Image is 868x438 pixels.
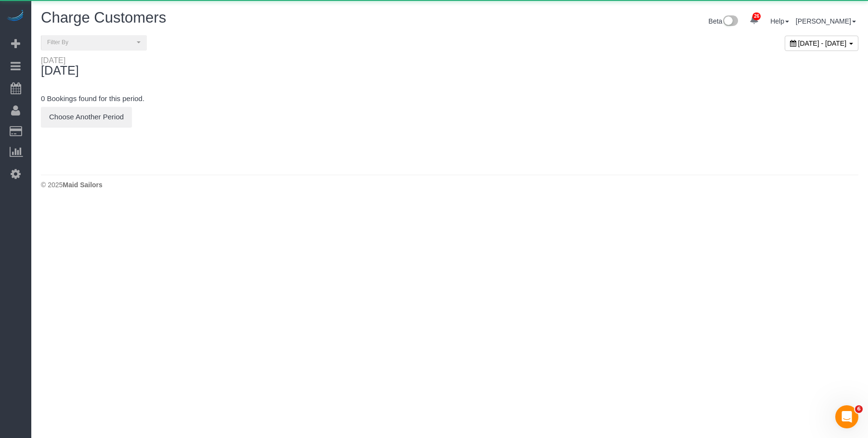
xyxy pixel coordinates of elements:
[41,95,858,103] h4: 0 Bookings found for this period.
[41,180,858,190] div: © 2025
[41,56,89,77] div: [DATE]
[752,13,761,20] span: 26
[745,10,764,31] a: 26
[798,39,847,47] span: [DATE] - [DATE]
[709,17,738,25] a: Beta
[796,17,856,25] a: [PERSON_NAME]
[47,39,134,47] span: Filter By
[770,17,789,25] a: Help
[6,10,25,23] img: Automaid Logo
[41,35,147,50] button: Filter By
[63,181,102,189] strong: Maid Sailors
[41,9,166,26] span: Charge Customers
[41,107,132,127] button: Choose Another Period
[835,405,858,428] iframe: Intercom live chat
[41,56,79,64] div: [DATE]
[722,15,738,28] img: New interface
[855,405,863,413] span: 6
